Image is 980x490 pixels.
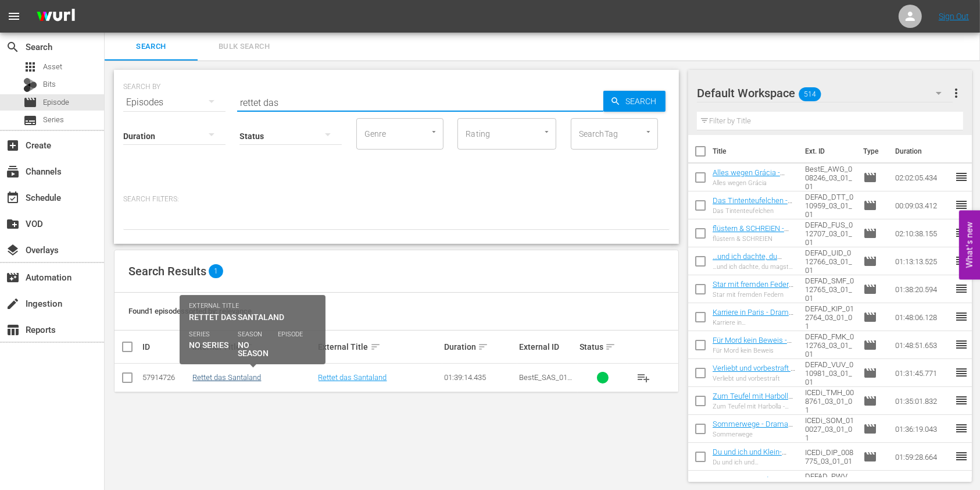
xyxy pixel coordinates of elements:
button: more_vert [949,79,963,107]
div: Episodes [123,86,226,119]
div: 57914726 [142,373,189,382]
span: Episode [863,338,877,352]
td: ICEDi_DIP_008775_03_01_01 [800,443,859,471]
div: ID [142,342,189,351]
td: 01:48:51.653 [890,331,954,359]
button: Open Feedback Widget [959,211,980,280]
span: Schedule [6,191,20,205]
a: Für Mord kein Beweis - Drama / Krimi [713,336,792,353]
span: reorder [954,393,968,407]
div: flüstern & SCHREIEN [713,235,796,243]
button: Open [428,126,439,137]
div: Internal Title [192,340,314,354]
span: Search [621,91,666,112]
td: 01:36:19.043 [890,415,954,443]
span: Episode [863,254,877,268]
span: Reports [6,323,20,337]
a: Sign Out [939,12,969,21]
th: Duration [888,135,958,168]
span: reorder [954,310,968,324]
span: VOD [6,217,20,231]
td: 01:35:01.832 [890,387,954,415]
div: Default Workspace [697,77,953,109]
span: Episode [863,422,877,436]
span: Automation [6,271,20,285]
span: sort [370,342,381,352]
div: Karriere in [GEOGRAPHIC_DATA] [713,319,796,326]
span: Episode [863,226,877,240]
div: Duration [444,340,516,354]
div: External Title [319,340,441,354]
a: Verliebt und vorbestraft - Drama, Romance [713,364,795,381]
span: more_vert [949,86,963,100]
span: reorder [954,226,968,240]
button: Open [643,126,654,137]
td: 01:48:06.128 [890,303,954,331]
span: menu [7,9,21,23]
span: Episode [863,171,877,184]
td: 02:02:05.434 [890,164,954,191]
a: Das Tintenteufelchen - Kids & Family, Trickfilm [713,196,792,214]
span: sort [605,342,616,352]
button: Open [541,126,552,137]
th: Ext. ID [798,135,856,168]
span: reorder [954,449,968,463]
td: 01:31:45.771 [890,359,954,387]
div: Das Tintenteufelchen [713,207,796,215]
span: sort [242,342,253,352]
span: Series [43,114,64,126]
span: reorder [954,421,968,435]
button: Search [603,91,666,112]
div: Bits [23,78,37,92]
td: DEFAD_UID_012766_03_01_01 [800,247,859,275]
span: Overlays [6,243,20,257]
span: Bits [43,79,56,90]
span: Search [112,40,191,54]
a: Karriere in Paris - Drama sw [713,308,793,325]
td: 02:10:38.155 [890,219,954,247]
span: Episode [863,366,877,380]
td: 01:38:20.594 [890,275,954,303]
td: DEFAD_KIP_012764_03_01_01 [800,303,859,331]
span: Search Results [128,264,206,278]
p: Search Filters: [123,194,670,204]
td: DEFAD_DTT_010959_03_01_01 [800,191,859,219]
div: Für Mord kein Beweis [713,347,796,354]
div: Verliebt und vorbestraft [713,375,796,382]
a: flüstern & SCHREIEN - Documentary [713,224,789,242]
span: Episode [863,450,877,464]
div: …und ich dachte, du magst mich [713,263,796,271]
span: Create [6,139,20,152]
span: 514 [799,82,821,106]
div: Alles wegen Grácia [713,179,796,187]
td: 00:09:03.412 [890,191,954,219]
span: Episode [863,394,877,408]
span: Asset [43,61,62,73]
img: ans4CAIJ8jUAAAAAAAAAAAAAAAAAAAAAAAAgQb4GAAAAAAAAAAAAAAAAAAAAAAAAJMjXAAAAAAAAAAAAAAAAAAAAAAAAgAT5G... [28,3,84,30]
span: playlist_add [636,371,650,385]
div: Status [580,340,626,354]
span: Series [23,113,37,127]
div: 01:39:14.435 [444,373,516,382]
span: reorder [954,338,968,351]
span: reorder [954,365,968,379]
a: Alles wegen Grácia - Drama, Romance [713,168,785,186]
div: External ID [519,342,576,351]
td: 01:13:13.525 [890,247,954,275]
div: Du und ich und [PERSON_NAME]-[GEOGRAPHIC_DATA] [713,459,796,466]
td: DEFAD_FUS_012707_03_01_01 [800,219,859,247]
td: DEFAD_FMK_012763_03_01_01 [800,331,859,359]
span: Bulk Search [205,40,284,54]
div: Star mit fremden Federn [713,291,796,299]
td: ICEDi_TMH_008761_03_01_01 [800,387,859,415]
td: BestE_AWG_008246_03_01_01 [800,164,859,191]
button: playlist_add [630,364,657,392]
td: DEFAD_VUV_010981_03_01_01 [800,359,859,387]
span: Episode [23,95,37,109]
a: Sommerwege - Drama sw [713,420,793,437]
span: Ingestion [6,297,20,311]
a: Rettet das Santaland [192,373,261,382]
span: reorder [954,198,968,212]
span: sort [478,342,488,352]
td: ICEDi_SOM_010027_03_01_01 [800,415,859,443]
